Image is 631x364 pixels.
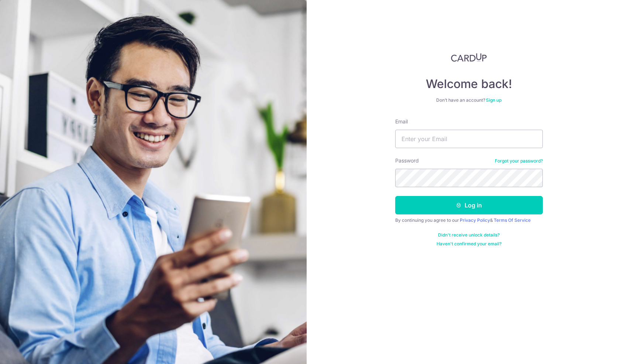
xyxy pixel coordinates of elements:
[494,217,531,223] a: Terms Of Service
[395,217,543,223] div: By continuing you agree to our &
[395,77,543,91] h4: Welcome back!
[451,53,487,62] img: CardUp Logo
[395,97,543,103] div: Don’t have an account?
[438,232,500,238] a: Didn't receive unlock details?
[395,157,419,164] label: Password
[460,217,490,223] a: Privacy Policy
[395,196,543,214] button: Log in
[486,97,501,103] a: Sign up
[395,130,543,148] input: Enter your Email
[437,241,501,247] a: Haven't confirmed your email?
[395,118,408,125] label: Email
[495,158,543,164] a: Forgot your password?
